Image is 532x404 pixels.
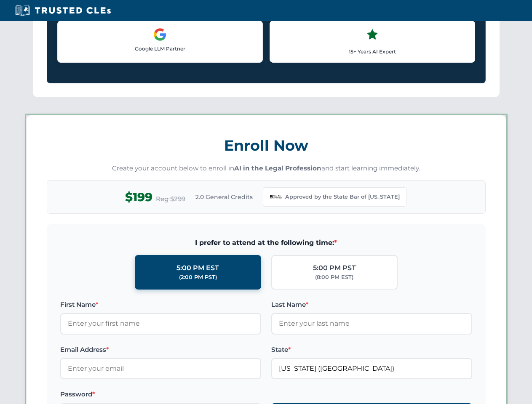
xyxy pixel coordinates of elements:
p: Google LLM Partner [64,45,256,53]
label: First Name [60,300,261,310]
div: 5:00 PM EST [176,263,219,274]
div: 5:00 PM PST [313,263,356,274]
div: (2:00 PM PST) [179,273,217,282]
img: Trusted CLEs [13,4,113,17]
span: Approved by the State Bar of [US_STATE] [285,193,400,201]
strong: AI in the Legal Profession [234,164,321,172]
label: Last Name [271,300,472,310]
div: (8:00 PM EST) [315,273,353,282]
input: Georgia (GA) [271,358,472,379]
span: Reg $299 [156,194,185,204]
input: Enter your first name [60,313,261,334]
span: 2.0 General Credits [195,192,253,202]
label: Password [60,389,261,399]
label: State [271,345,472,355]
span: $199 [125,188,152,207]
span: I prefer to attend at the following time: [60,237,472,248]
input: Enter your last name [271,313,472,334]
img: Georgia Bar [270,191,282,203]
p: Create your account below to enroll in and start learning immediately. [47,164,486,173]
label: Email Address [60,345,261,355]
p: 15+ Years AI Expert [277,48,468,56]
h3: Enroll Now [47,132,486,159]
input: Enter your email [60,358,261,379]
img: Google [153,28,167,41]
